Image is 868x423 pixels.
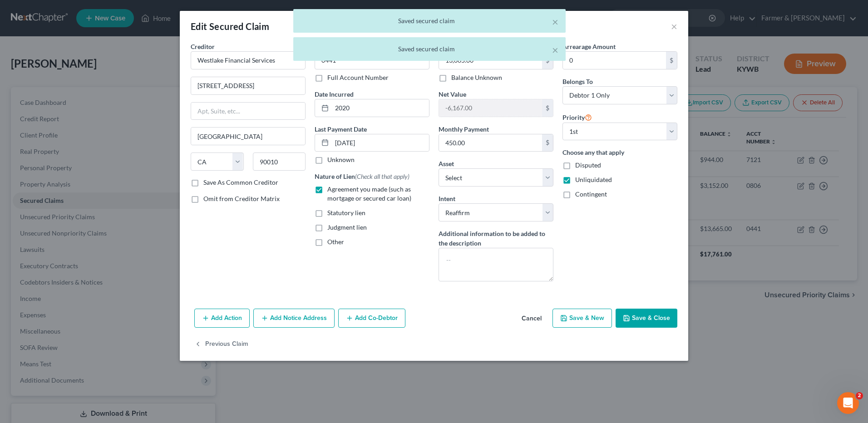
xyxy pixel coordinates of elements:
span: Asset [439,160,454,167]
div: Saved secured claim [301,44,558,54]
span: Disputed [575,161,601,169]
input: 0.00 [439,99,542,117]
label: Intent [439,194,455,203]
span: Statutory lien [327,209,365,216]
label: Save As Common Creditor [203,178,278,187]
label: Unknown [327,155,355,164]
input: Apt, Suite, etc... [191,103,305,120]
div: Saved secured claim [301,16,558,25]
label: Monthly Payment [439,124,489,134]
span: Belongs To [562,78,593,85]
button: × [552,44,558,55]
button: Add Notice Address [253,309,335,328]
span: Unliquidated [575,176,612,183]
span: (Check all that apply) [355,172,409,180]
span: Agreement you made (such as mortgage or secured car loan) [327,185,411,202]
span: 2 [856,392,863,399]
label: Priority [562,112,592,123]
button: Cancel [514,310,549,328]
span: Judgment lien [327,223,367,231]
input: MM/DD/YYYY [332,134,429,152]
span: Omit from Creditor Matrix [203,195,280,202]
label: Date Incurred [315,89,354,99]
label: Balance Unknown [451,73,502,82]
button: Save & Close [616,309,677,328]
div: $ [542,99,553,117]
button: Add Action [194,309,250,328]
label: Nature of Lien [315,172,409,181]
label: Choose any that apply [562,148,677,157]
iframe: Intercom live chat [837,392,859,414]
label: Last Payment Date [315,124,367,134]
button: × [552,16,558,27]
input: Enter city... [191,128,305,145]
input: Enter address... [191,77,305,94]
span: Other [327,238,344,246]
button: Add Co-Debtor [338,309,405,328]
input: Enter zip... [253,152,306,171]
button: Previous Claim [194,335,248,354]
input: MM/DD/YYYY [332,99,429,117]
label: Additional information to be added to the description [439,229,553,248]
button: Save & New [552,309,612,328]
label: Net Value [439,89,466,99]
span: Contingent [575,190,607,198]
div: $ [542,134,553,152]
input: 0.00 [439,134,542,152]
label: Full Account Number [327,73,389,82]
